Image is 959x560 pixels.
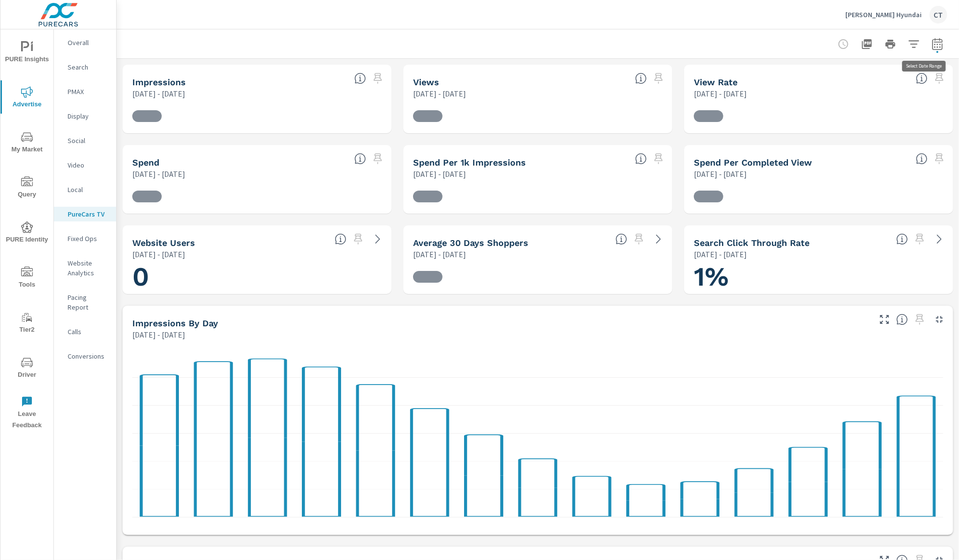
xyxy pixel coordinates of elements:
[354,73,366,84] span: Number of times your connected TV ad was presented to a user. [Source: This data is provided by t...
[932,151,947,167] span: Select a preset date range to save this widget
[132,318,218,328] h5: Impressions by Day
[3,357,50,381] span: Driver
[635,73,647,84] span: Number of times your connected TV ad was viewed completely by a user. [Source: This data is provi...
[54,207,116,221] div: PureCars TV
[68,62,108,72] p: Search
[132,248,185,260] p: [DATE] - [DATE]
[54,109,116,123] div: Display
[68,185,108,195] p: Local
[694,77,738,87] h5: View Rate
[54,324,116,339] div: Calls
[54,35,116,50] div: Overall
[132,88,185,99] p: [DATE] - [DATE]
[413,157,526,168] h5: Spend Per 1k Impressions
[132,77,186,87] h5: Impressions
[932,312,947,327] button: Minimize Widget
[651,231,666,247] a: See more details in report
[132,260,382,293] h1: 0
[0,29,53,435] div: nav menu
[3,312,50,336] span: Tier2
[845,10,922,19] p: [PERSON_NAME] Hyundai
[370,231,386,247] a: See more details in report
[3,176,50,200] span: Query
[68,292,108,312] p: Pacing Report
[932,231,947,247] a: See more details in report
[877,312,892,327] button: Make Fullscreen
[132,238,195,248] h5: Website Users
[68,111,108,121] p: Display
[370,71,386,86] span: Select a preset date range to save this widget
[694,238,810,248] h5: Search Click Through Rate
[335,233,346,245] span: Unique website visitors over the selected time period. [Source: Website Analytics]
[54,60,116,74] div: Search
[932,71,947,86] span: Select a preset date range to save this widget
[694,88,747,99] p: [DATE] - [DATE]
[54,133,116,148] div: Social
[132,157,159,168] h5: Spend
[694,260,943,293] h1: 1%
[54,182,116,197] div: Local
[916,153,928,165] span: Total spend per 1,000 impressions. [Source: This data is provided by the video advertising platform]
[68,351,108,361] p: Conversions
[3,41,50,65] span: PURE Insights
[68,258,108,278] p: Website Analytics
[68,209,108,219] p: PureCars TV
[54,256,116,280] div: Website Analytics
[631,231,647,247] span: Select a preset date range to save this widget
[615,233,627,245] span: A rolling 30 day total of daily Shoppers on the dealership website, averaged over the selected da...
[54,158,116,172] div: Video
[413,248,466,260] p: [DATE] - [DATE]
[68,160,108,170] p: Video
[68,38,108,48] p: Overall
[694,157,812,168] h5: Spend Per Completed View
[54,231,116,246] div: Fixed Ops
[912,312,928,327] span: Select a preset date range to save this widget
[413,168,466,180] p: [DATE] - [DATE]
[413,77,439,87] h5: Views
[354,153,366,165] span: Cost of your connected TV ad campaigns. [Source: This data is provided by the video advertising p...
[68,327,108,337] p: Calls
[651,71,666,86] span: Select a preset date range to save this widget
[3,86,50,110] span: Advertise
[635,153,647,165] span: Total spend per 1,000 impressions. [Source: This data is provided by the video advertising platform]
[68,87,108,97] p: PMAX
[912,231,928,247] span: Select a preset date range to save this widget
[694,168,747,180] p: [DATE] - [DATE]
[54,290,116,315] div: Pacing Report
[68,136,108,146] p: Social
[3,221,50,245] span: PURE Identity
[896,233,908,245] span: Percentage of users who viewed your campaigns who clicked through to your website. For example, i...
[413,238,528,248] h5: Average 30 Days Shoppers
[370,151,386,167] span: Select a preset date range to save this widget
[930,6,947,24] div: CT
[54,84,116,99] div: PMAX
[132,329,185,341] p: [DATE] - [DATE]
[916,73,928,84] span: Percentage of Impressions where the ad was viewed completely. “Impressions” divided by “Views”. [...
[68,234,108,243] p: Fixed Ops
[3,396,50,431] span: Leave Feedback
[54,349,116,364] div: Conversions
[3,131,50,155] span: My Market
[651,151,666,167] span: Select a preset date range to save this widget
[132,168,185,180] p: [DATE] - [DATE]
[896,314,908,325] span: The number of impressions, broken down by the day of the week they occurred.
[3,267,50,291] span: Tools
[904,34,924,54] button: Apply Filters
[350,231,366,247] span: Select a preset date range to save this widget
[694,248,747,260] p: [DATE] - [DATE]
[413,88,466,99] p: [DATE] - [DATE]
